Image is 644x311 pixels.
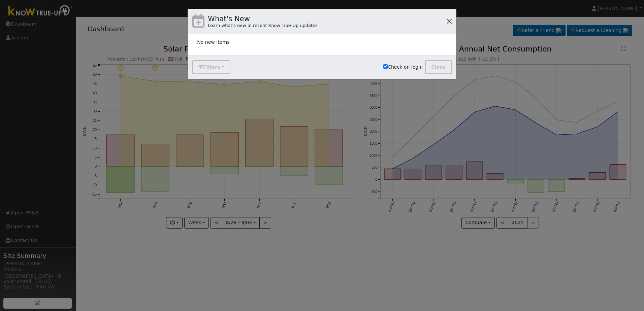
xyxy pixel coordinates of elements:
input: Check on login [383,64,388,69]
label: Check on login [383,64,423,71]
span: No new items [197,39,229,45]
h4: What's New [208,13,318,24]
button: Filters [192,60,230,74]
div: Learn what's new in recent Know True-Up updates [208,22,318,29]
button: Close [425,60,452,74]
